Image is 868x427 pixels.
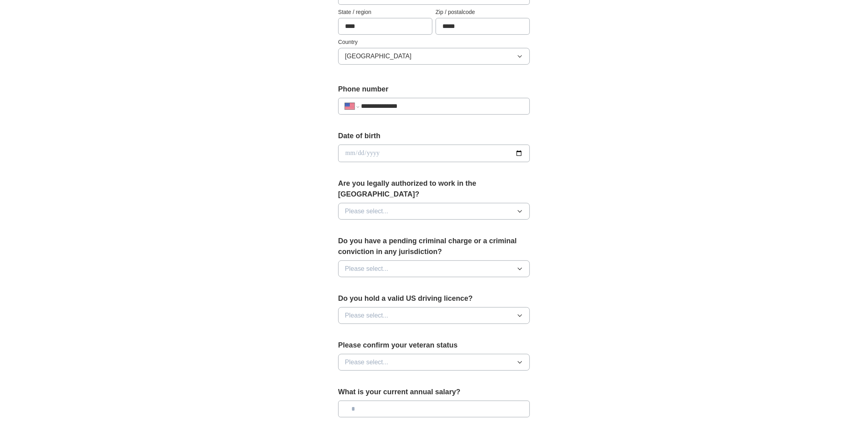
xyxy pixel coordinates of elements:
label: Date of birth [338,131,530,141]
button: Please select... [338,354,530,371]
label: Country [338,38,530,46]
label: Zip / postalcode [436,8,530,16]
label: State / region [338,8,432,16]
span: [GEOGRAPHIC_DATA] [345,52,412,61]
label: What is your current annual salary? [338,387,530,397]
label: Are you legally authorized to work in the [GEOGRAPHIC_DATA]? [338,178,530,200]
label: Do you have a pending criminal charge or a criminal conviction in any jurisdiction? [338,236,530,257]
span: Please select... [345,311,388,320]
span: Please select... [345,357,388,367]
label: Phone number [338,84,530,95]
button: Please select... [338,203,530,220]
button: Please select... [338,260,530,277]
span: Please select... [345,207,388,216]
label: Please confirm your veteran status [338,340,530,351]
span: Please select... [345,264,388,274]
button: Please select... [338,307,530,324]
button: [GEOGRAPHIC_DATA] [338,48,530,65]
label: Do you hold a valid US driving licence? [338,293,530,304]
